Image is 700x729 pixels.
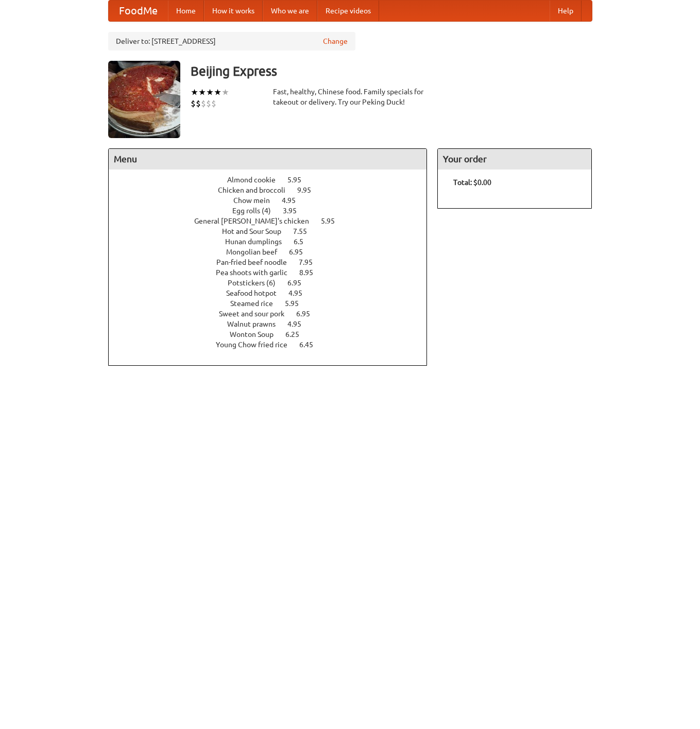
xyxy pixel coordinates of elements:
span: Walnut prawns [227,320,286,328]
a: Walnut prawns 4.95 [227,320,320,328]
h4: Menu [109,149,427,169]
div: Fast, healthy, Chinese food. Family specials for takeout or delivery. Try our Peking Duck! [273,87,428,107]
a: Who we are [263,1,317,21]
a: Pea shoots with garlic 8.95 [216,268,332,277]
a: Help [550,1,582,21]
span: General [PERSON_NAME]'s chicken [194,217,319,225]
span: 7.95 [299,258,323,266]
span: Young Chow fried rice [216,341,298,349]
span: 6.5 [294,238,314,246]
span: Hunan dumplings [225,238,292,246]
span: 9.95 [297,186,321,194]
a: Home [168,1,204,21]
a: Change [323,36,348,46]
span: 7.55 [293,227,317,235]
span: 4.95 [288,289,313,297]
a: Sweet and sour pork 6.95 [219,310,329,318]
a: General [PERSON_NAME]'s chicken 5.95 [194,217,354,225]
span: Mongolian beef [226,248,287,256]
span: Hot and Sour Soup [222,227,292,235]
span: Egg rolls (4) [232,207,281,215]
span: 6.95 [287,279,312,287]
div: Deliver to: [STREET_ADDRESS] [108,32,355,50]
span: Sweet and sour pork [219,310,295,318]
span: Chicken and broccoli [218,186,296,194]
span: 5.95 [287,176,312,184]
li: ★ [198,87,206,98]
span: Pea shoots with garlic [216,268,298,277]
a: Pan-fried beef noodle 7.95 [216,258,332,266]
a: How it works [204,1,263,21]
span: Seafood hotpot [226,289,287,297]
a: Seafood hotpot 4.95 [226,289,321,297]
span: 6.95 [289,248,313,256]
span: 3.95 [283,207,307,215]
li: $ [206,98,211,109]
a: Mongolian beef 6.95 [226,248,322,256]
span: Chow mein [233,196,280,205]
li: ★ [206,87,214,98]
a: Chicken and broccoli 9.95 [218,186,330,194]
span: Potstickers (6) [228,279,286,287]
span: 6.25 [285,330,310,338]
li: ★ [221,87,229,98]
a: Hot and Sour Soup 7.55 [222,227,326,235]
li: $ [201,98,206,109]
a: Egg rolls (4) 3.95 [232,207,316,215]
span: Wonton Soup [230,330,284,338]
a: Wonton Soup 6.25 [230,330,318,338]
span: 4.95 [287,320,312,328]
li: ★ [191,87,198,98]
li: ★ [214,87,221,98]
span: 4.95 [282,196,306,205]
a: Almond cookie 5.95 [227,176,320,184]
li: $ [191,98,196,109]
span: Pan-fried beef noodle [216,258,297,266]
a: Young Chow fried rice 6.45 [216,341,332,349]
h3: Beijing Express [191,61,592,81]
span: 8.95 [299,268,323,277]
a: Potstickers (6) 6.95 [228,279,320,287]
span: Steamed rice [230,299,283,308]
span: 6.95 [296,310,320,318]
a: FoodMe [109,1,168,21]
a: Steamed rice 5.95 [230,299,318,308]
img: angular.jpg [108,61,180,138]
h4: Your order [438,149,591,169]
a: Recipe videos [317,1,379,21]
span: Almond cookie [227,176,286,184]
li: $ [211,98,216,109]
a: Hunan dumplings 6.5 [225,238,322,246]
b: Total: $0.00 [453,178,491,187]
span: 5.95 [321,217,345,225]
a: Chow mein 4.95 [233,196,315,205]
span: 6.45 [299,341,323,349]
li: $ [196,98,201,109]
span: 5.95 [285,299,309,308]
